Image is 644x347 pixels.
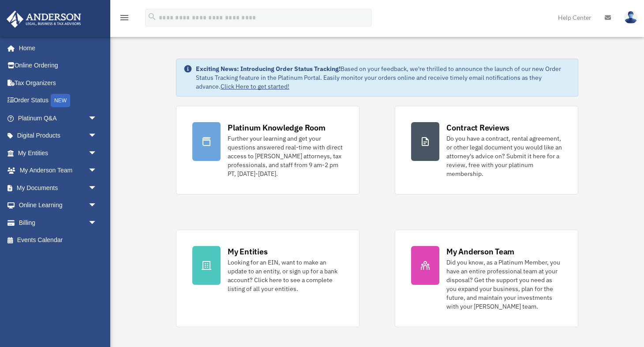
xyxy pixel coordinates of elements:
[228,258,343,293] div: Looking for an EIN, want to make an update to an entity, or sign up for a bank account? Click her...
[6,109,110,127] a: Platinum Q&Aarrow_drop_down
[228,122,326,133] div: Platinum Knowledge Room
[6,231,110,249] a: Events Calendar
[88,179,106,197] span: arrow_drop_down
[88,162,106,180] span: arrow_drop_down
[6,144,110,162] a: My Entitiesarrow_drop_down
[147,12,157,22] i: search
[88,197,106,215] span: arrow_drop_down
[228,134,343,178] div: Further your learning and get your questions answered real-time with direct access to [PERSON_NAM...
[395,106,578,194] a: Contract Reviews Do you have a contract, rental agreement, or other legal document you would like...
[221,82,289,90] a: Click Here to get started!
[6,179,110,197] a: My Documentsarrow_drop_down
[196,65,341,73] strong: Exciting News: Introducing Order Status Tracking!
[196,64,571,91] div: Based on your feedback, we're thrilled to announce the launch of our new Order Status Tracking fe...
[624,11,637,24] img: User Pic
[88,214,106,232] span: arrow_drop_down
[176,106,359,194] a: Platinum Knowledge Room Further your learning and get your questions answered real-time with dire...
[6,92,110,110] a: Order StatusNEW
[88,109,106,127] span: arrow_drop_down
[446,246,514,257] div: My Anderson Team
[228,246,267,257] div: My Entities
[119,15,130,23] a: menu
[6,57,110,75] a: Online Ordering
[395,230,578,327] a: My Anderson Team Did you know, as a Platinum Member, you have an entire professional team at your...
[119,12,130,23] i: menu
[88,127,106,145] span: arrow_drop_down
[446,122,509,133] div: Contract Reviews
[6,39,106,57] a: Home
[6,127,110,145] a: Digital Productsarrow_drop_down
[6,197,110,214] a: Online Learningarrow_drop_down
[6,162,110,179] a: My Anderson Teamarrow_drop_down
[446,258,562,311] div: Did you know, as a Platinum Member, you have an entire professional team at your disposal? Get th...
[6,214,110,231] a: Billingarrow_drop_down
[51,94,70,107] div: NEW
[4,11,84,28] img: Anderson Advisors Platinum Portal
[176,230,359,327] a: My Entities Looking for an EIN, want to make an update to an entity, or sign up for a bank accoun...
[446,134,562,178] div: Do you have a contract, rental agreement, or other legal document you would like an attorney's ad...
[88,144,106,162] span: arrow_drop_down
[6,74,110,92] a: Tax Organizers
